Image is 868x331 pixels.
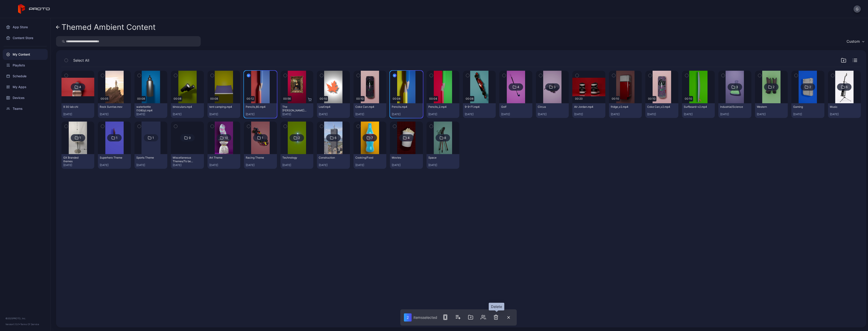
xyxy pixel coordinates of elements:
div: 9-9-F1.mp4 [465,105,490,109]
div: Space [428,156,453,160]
div: 10 [224,136,228,140]
button: Technology[DATE] [281,154,313,169]
div: Pencils.mp4 [392,105,417,109]
div: [DATE] [136,113,165,116]
div: 6 [846,85,848,89]
button: Music[DATE] [828,103,861,118]
div: Themed Ambient Content [61,23,156,31]
div: [DATE] [684,113,713,116]
button: Superhero Theme[DATE] [98,154,131,169]
div: [DATE] [428,163,458,167]
div: Teams [3,103,48,114]
div: [DATE] [173,163,202,167]
div: [DATE] [355,163,384,167]
div: 4 [408,136,410,140]
div: [DATE] [392,113,421,116]
div: [DATE] [246,163,275,167]
div: [DATE] [282,163,311,167]
div: [DATE] [282,113,311,116]
div: 4 [79,85,81,89]
div: [DATE] [209,113,238,116]
button: Circus[DATE] [536,103,569,118]
div: 3 [736,85,738,89]
button: Pencils.mp4[DATE] [390,103,423,118]
div: Rock Sunrise.mov [100,105,125,109]
div: [DATE] [830,113,859,116]
button: GX Branded themes[DATE] [61,154,94,169]
button: Air Jordan.mp4[DATE] [572,103,605,118]
div: [DATE] [574,113,603,116]
div: 2 [809,85,811,89]
div: 3 [554,85,556,89]
button: The [PERSON_NAME] [PERSON_NAME].mp4[DATE] [281,103,313,118]
div: item s selected [413,315,437,320]
button: Rock Sunrise.mov[DATE] [98,103,131,118]
div: Construction [319,156,344,160]
button: Pencils_2.mp4[DATE] [427,103,459,118]
div: 9 [189,136,191,140]
button: 9 30 lab chi[DATE] [61,103,94,118]
div: [DATE] [757,113,786,116]
a: Devices [3,92,48,103]
a: App Store [3,22,48,33]
div: 6 [335,136,337,140]
div: fridge_v2.mp4 [611,105,636,109]
button: Racing Theme[DATE] [244,154,277,169]
a: Terms Of Service [20,323,39,326]
a: Playlists [3,60,48,71]
div: [DATE] [501,113,530,116]
button: Pencils_60.mp4[DATE] [244,103,277,118]
div: Coke Can.mp4 [355,105,380,109]
button: Leaf.mp4[DATE] [317,103,350,118]
button: Golf[DATE] [499,103,532,118]
div: 2 [404,313,412,322]
div: [DATE] [428,113,458,116]
div: Miscellaneous Themes/To be sorted [173,156,198,163]
div: Surfboard-v2.mp4 [684,105,709,109]
button: Industrial/Science[DATE] [718,103,751,118]
div: [DATE] [100,163,129,167]
div: tent camping.mp4 [209,105,234,109]
div: Technology [282,156,307,160]
button: Art Theme[DATE] [208,154,240,169]
div: Golf [501,105,526,109]
div: [DATE] [246,113,275,116]
button: Construction[DATE] [317,154,350,169]
button: fridge_v2.mp4[DATE] [609,103,642,118]
div: Superhero Theme [100,156,125,160]
button: G [854,5,861,13]
div: binoculars.mp4 [173,105,198,109]
button: Gaming[DATE] [791,103,824,118]
button: Western[DATE] [755,103,788,118]
div: [DATE] [100,113,129,116]
button: Custom [844,36,866,47]
div: Delete [489,303,504,310]
button: waterbottle (1080p).mp4[DATE] [134,103,167,118]
button: binoculars.mp4[DATE] [171,103,204,118]
div: [DATE] [611,113,640,116]
button: Surfboard-v2.mp4[DATE] [682,103,715,118]
div: Coke Can_v2.mp4 [647,105,672,109]
div: 8 [444,136,446,140]
div: Leaf.mp4 [319,105,344,109]
div: 2 [773,85,774,89]
div: [DATE] [209,163,238,167]
div: Pencils_60.mp4 [246,105,271,109]
div: Air Jordan.mp4 [574,105,599,109]
div: Music [830,105,855,109]
a: Themed Ambient Content [56,22,156,33]
div: [DATE] [319,113,348,116]
div: Industrial/Science [720,105,745,109]
div: [DATE] [538,113,567,116]
div: 4 [517,85,519,89]
div: [DATE] [63,163,92,167]
div: The Mona Lisa.mp4 [282,105,307,112]
div: 1 [79,136,81,140]
a: My Apps [3,82,48,92]
a: Schedule [3,71,48,82]
div: [DATE] [793,113,822,116]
